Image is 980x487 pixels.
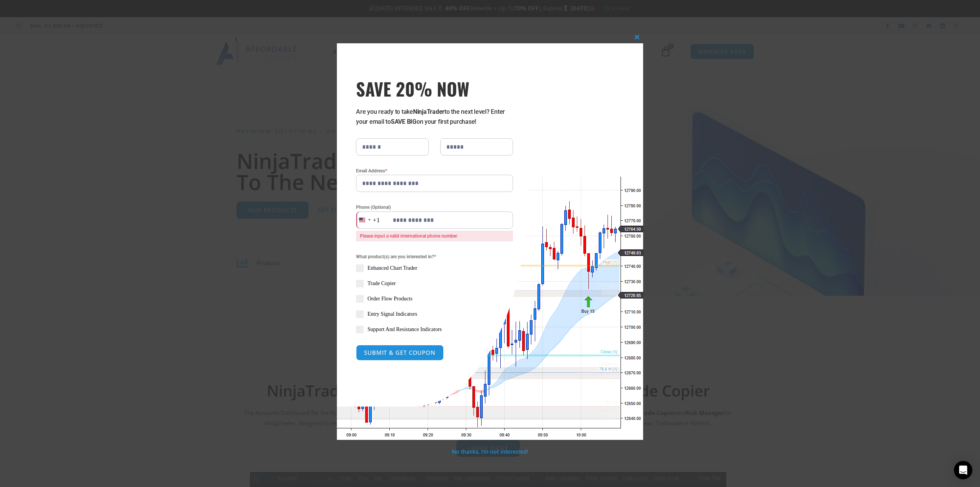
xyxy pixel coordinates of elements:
[367,264,417,272] span: Enhanced Chart Trader
[356,326,513,333] label: Support And Resistance Indicators
[367,326,442,333] span: Support And Resistance Indicators
[356,310,513,318] label: Entry Signal Indicators
[356,167,513,175] label: Email Address
[452,448,528,455] a: No thanks, I’m not interested!
[373,215,380,225] div: +1
[356,107,513,127] p: Are you ready to take to the next level? Enter your email to on your first purchase!
[391,118,416,125] strong: SAVE BIG
[413,108,444,115] strong: NinjaTrader
[356,264,513,272] label: Enhanced Chart Trader
[356,203,513,211] label: Phone (Optional)
[367,280,396,287] span: Trade Copier
[356,345,444,361] button: SUBMIT & GET COUPON
[356,231,513,241] span: Please input a valid international phone number.
[356,212,380,229] button: Selected country
[356,78,513,99] span: SAVE 20% NOW
[356,280,513,287] label: Trade Copier
[367,310,417,318] span: Entry Signal Indicators
[356,253,513,261] span: What product(s) are you interested in?
[367,295,412,303] span: Order Flow Products
[954,461,972,479] div: Open Intercom Messenger
[356,295,513,303] label: Order Flow Products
